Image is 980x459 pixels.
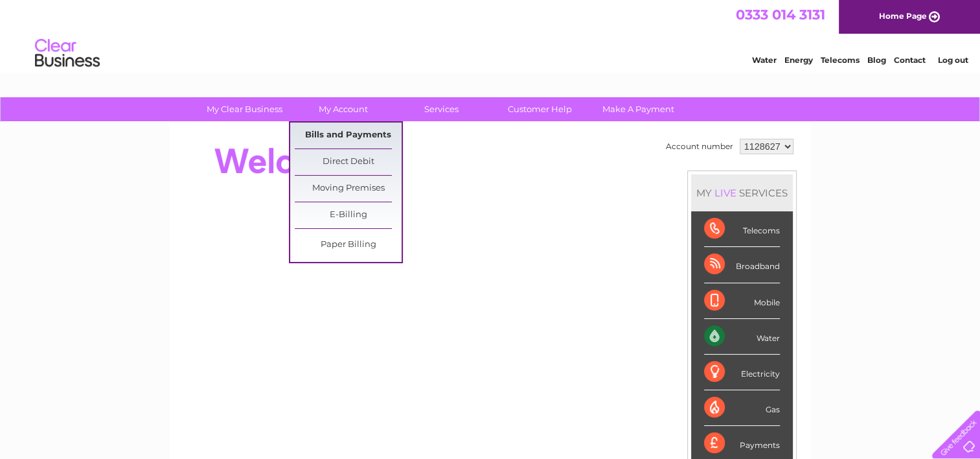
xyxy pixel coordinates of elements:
a: 0333 014 3131 [736,6,825,23]
a: Direct Debit [295,149,402,175]
div: Telecoms [704,211,780,247]
td: Account number [663,135,736,158]
div: Broadband [704,247,780,283]
img: logo.png [34,34,100,73]
a: Telecoms [821,55,860,65]
a: E-Billing [295,202,402,228]
div: Clear Business is a trading name of Verastar Limited (registered in [GEOGRAPHIC_DATA] No. 3667643... [185,7,797,63]
a: Moving Premises [295,176,402,202]
a: Bills and Payments [295,123,402,148]
div: Mobile [704,283,780,319]
a: Paper Billing [295,232,402,258]
a: Blog [867,55,886,65]
a: My Clear Business [191,97,298,121]
a: Services [388,97,495,121]
div: LIVE [712,187,739,199]
a: Energy [784,55,813,65]
div: Gas [704,390,780,426]
a: Water [752,55,777,65]
a: Log out [937,55,968,65]
div: Water [704,319,780,355]
div: MY SERVICES [691,174,793,211]
a: Contact [894,55,926,65]
a: My Account [290,97,396,121]
a: Customer Help [486,97,593,121]
a: Make A Payment [585,97,692,121]
div: Electricity [704,355,780,390]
